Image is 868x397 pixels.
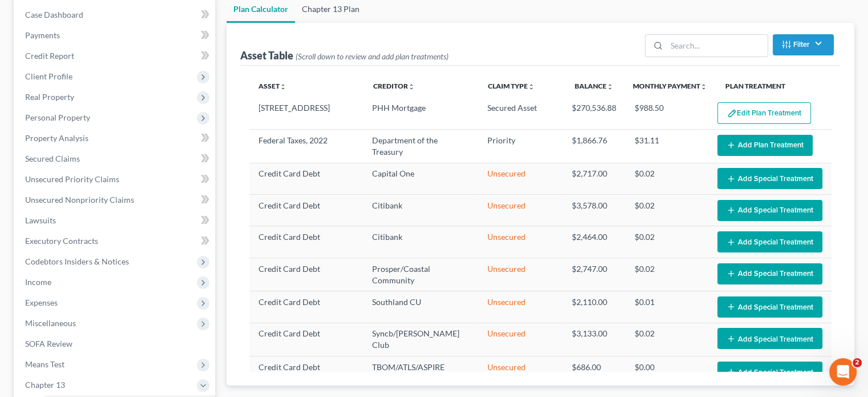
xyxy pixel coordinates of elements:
[25,215,56,225] span: Lawsuits
[562,98,625,130] td: $270,536.88
[249,163,363,194] td: Credit Card Debt
[717,231,822,252] button: Add Special Treatment
[478,195,562,226] td: Unsecured
[25,113,90,122] span: Personal Property
[249,195,363,226] td: Credit Card Debt
[853,358,862,367] span: 2
[829,358,857,386] iframe: Intercom live chat
[625,195,708,226] td: $0.02
[25,236,98,246] span: Executory Contracts
[562,258,625,291] td: $2,747.00
[478,356,562,388] td: Unsecured
[717,263,822,284] button: Add Special Treatment
[773,34,834,55] button: Filter
[717,168,822,189] button: Add Special Treatment
[16,149,215,169] a: Secured Claims
[249,226,363,258] td: Credit Card Debt
[25,256,129,266] span: Codebtors Insiders & Notices
[562,291,625,323] td: $2,110.00
[259,82,286,90] a: Assetunfold_more
[607,83,613,90] i: unfold_more
[249,130,363,163] td: Federal Taxes, 2022
[727,109,737,118] img: edit-pencil-c1479a1de80d8dea1e2430c2f745a3c6a07e9d7aa2eeffe225670001d78357a8.svg
[25,71,72,81] span: Client Profile
[625,291,708,323] td: $0.01
[562,323,625,356] td: $3,133.00
[25,92,74,102] span: Real Property
[16,169,215,190] a: Unsecured Priority Claims
[363,291,478,323] td: Southland CU
[717,328,822,349] button: Add Special Treatment
[25,30,60,40] span: Payments
[240,49,449,62] div: Asset Table
[16,46,215,66] a: Credit Report
[249,356,363,388] td: Credit Card Debt
[363,163,478,194] td: Capital One
[562,195,625,226] td: $3,578.00
[16,128,215,149] a: Property Analysis
[717,296,822,318] button: Add Special Treatment
[249,98,363,130] td: [STREET_ADDRESS]
[249,323,363,356] td: Credit Card Debt
[363,258,478,291] td: Prosper/Coastal Community
[717,102,811,124] button: Edit Plan Treatment
[625,130,708,163] td: $31.11
[625,258,708,291] td: $0.02
[700,83,707,90] i: unfold_more
[16,334,215,354] a: SOFA Review
[16,231,215,251] a: Executory Contracts
[575,82,613,90] a: Balanceunfold_more
[296,51,449,61] span: (Scroll down to review and add plan treatments)
[478,98,562,130] td: Secured Asset
[25,133,88,143] span: Property Analysis
[488,82,535,90] a: Claim Typeunfold_more
[562,226,625,258] td: $2,464.00
[478,226,562,258] td: Unsecured
[717,135,813,156] button: Add Plan Treatment
[25,10,83,19] span: Case Dashboard
[25,298,58,307] span: Expenses
[25,51,74,61] span: Credit Report
[25,359,64,369] span: Means Test
[16,25,215,46] a: Payments
[25,318,76,328] span: Miscellaneous
[528,83,535,90] i: unfold_more
[478,163,562,194] td: Unsecured
[363,356,478,388] td: TBOM/ATLS/ASPIRE
[562,356,625,388] td: $686.00
[562,130,625,163] td: $1,866.76
[625,163,708,194] td: $0.02
[363,98,478,130] td: PHH Mortgage
[249,258,363,291] td: Credit Card Debt
[25,339,72,348] span: SOFA Review
[625,226,708,258] td: $0.02
[16,5,215,25] a: Case Dashboard
[633,82,707,90] a: Monthly Paymentunfold_more
[717,200,822,221] button: Add Special Treatment
[562,163,625,194] td: $2,717.00
[717,362,822,383] button: Add Special Treatment
[478,323,562,356] td: Unsecured
[25,154,80,163] span: Secured Claims
[373,82,415,90] a: Creditorunfold_more
[478,130,562,163] td: Priority
[363,226,478,258] td: Citibank
[363,195,478,226] td: Citibank
[25,174,119,184] span: Unsecured Priority Claims
[16,190,215,210] a: Unsecured Nonpriority Claims
[716,75,831,98] th: Plan Treatment
[249,291,363,323] td: Credit Card Debt
[280,83,286,90] i: unfold_more
[478,291,562,323] td: Unsecured
[363,323,478,356] td: Syncb/[PERSON_NAME] Club
[25,195,134,204] span: Unsecured Nonpriority Claims
[16,210,215,231] a: Lawsuits
[25,380,65,390] span: Chapter 13
[363,130,478,163] td: Department of the Treasury
[667,35,768,57] input: Search...
[25,277,51,287] span: Income
[625,98,708,130] td: $988.50
[408,83,415,90] i: unfold_more
[625,356,708,388] td: $0.00
[478,258,562,291] td: Unsecured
